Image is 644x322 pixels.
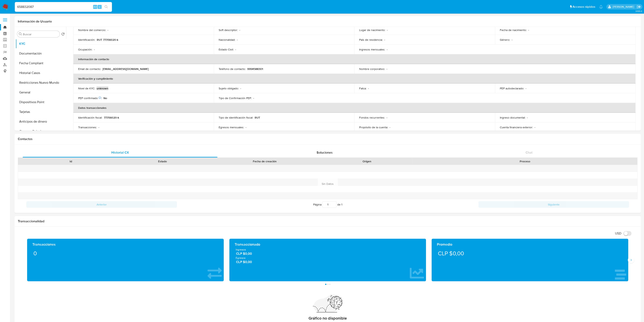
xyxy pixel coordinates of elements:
p: Egresos mensuales : [219,125,244,129]
p: Identificación : [78,38,95,42]
a: Salir [637,5,641,9]
span: 1 [341,202,342,206]
span: Chat [526,150,532,155]
p: - [387,48,387,51]
p: Ingresos mensuales : [359,48,385,51]
button: Buscar [19,32,22,36]
p: - [240,87,241,90]
p: - [253,96,254,100]
p: Email de contacto : [78,67,101,71]
p: Tipo de Confirmación PEP : [219,96,252,100]
p: - [94,48,95,51]
p: - [237,38,238,42]
h1: Información de Usuario [18,19,52,24]
p: - [534,125,535,129]
p: - [527,116,528,119]
div: Proceso [415,159,634,163]
p: - [386,67,387,71]
p: Tipo de identificación fiscal : [219,116,253,119]
button: Cruces y Relaciones [16,126,66,136]
p: Estado Civil : [219,48,234,51]
button: Fecha Compliant [16,58,66,68]
button: Tarjetas [16,107,66,117]
p: País de residencia : [359,38,383,42]
p: 9994588301 [247,67,263,71]
p: Nacionalidad : [219,38,235,42]
p: - [239,28,240,32]
p: - [386,116,387,119]
p: - [235,48,236,51]
p: Fatca : [359,87,366,90]
span: Soluciones [317,150,333,155]
div: Fecha de creación [211,159,318,163]
th: Datos transaccionales [73,103,635,113]
th: Información de contacto [73,54,635,64]
button: Restricciones Nuevo Mundo [16,78,66,88]
p: - [512,38,512,42]
p: Género : [500,38,510,42]
p: Nivel de KYC : [78,87,95,90]
p: Soft descriptor : [219,28,238,32]
input: Buscar [23,32,58,36]
p: - [98,125,99,129]
span: Accesos rápidos [573,5,595,9]
p: - [368,87,369,90]
button: Historial Casos [16,68,66,78]
p: Sujeto obligado : [219,87,239,90]
p: Lugar de nacimiento : [359,28,385,32]
p: Nombre corporativo : [359,67,385,71]
input: Buscar usuario o caso... [15,4,112,10]
div: Estado [119,159,205,163]
span: Historial CX [111,150,129,155]
p: Fondos recurrentes : [359,116,385,119]
p: - [526,87,526,90]
p: No [103,96,107,100]
span: Página de [313,201,342,208]
th: Verificación y cumplimiento [73,74,635,83]
p: RUT 77356020-k [97,38,118,42]
span: s [99,5,100,9]
span: Alt [94,5,97,9]
p: - [390,125,390,129]
button: General [16,88,66,97]
p: Propósito de la cuenta : [359,125,388,129]
p: Teléfono de contacto : [219,67,246,71]
p: - [384,38,385,42]
p: Ingreso documental : [500,116,525,119]
p: Nombre del comercio : [78,28,106,32]
p: - [108,28,108,32]
p: Identificación fiscal : [78,116,102,119]
button: Documentación [16,49,66,58]
p: Fecha de nacimiento : [500,28,527,32]
p: unknown [97,87,108,90]
button: Anticipos de dinero [16,117,66,126]
button: KYC [16,39,66,49]
p: Transacciones : [78,125,97,129]
p: Ocupación : [78,48,92,51]
p: camilafernanda.paredessaldano@mercadolibre.cl [612,5,635,9]
p: - [387,28,388,32]
p: [EMAIL_ADDRESS][DOMAIN_NAME] [102,67,149,71]
button: search-icon [102,4,110,10]
button: Anterior [26,201,177,208]
h1: Transaccionalidad [18,219,638,223]
h1: Contactos [18,137,638,141]
p: PEP autodeclarado : [500,87,524,90]
button: Volver al orden por defecto [61,32,65,37]
button: Siguiente [478,201,629,208]
button: Dispositivos Point [16,97,66,107]
div: Id [28,159,114,163]
p: - [528,28,529,32]
p: - [246,125,246,129]
a: Notificaciones [599,5,603,9]
p: RUT [255,116,260,119]
p: 77356020-k [104,116,119,119]
p: PEP confirmado : [78,96,102,100]
div: Origen [324,159,410,163]
p: Cuenta financiera exterior : [500,125,533,129]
